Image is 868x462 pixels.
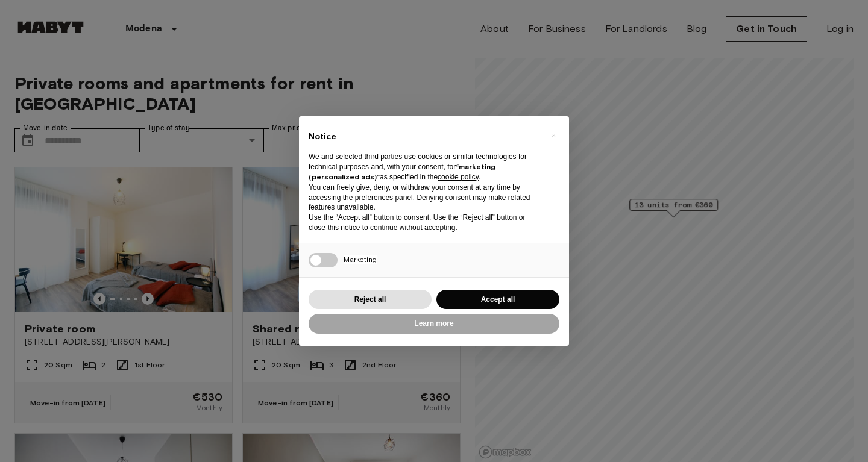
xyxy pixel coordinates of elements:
h2: Notice [309,131,540,143]
strong: “marketing (personalized ads)” [309,162,495,181]
p: We and selected third parties use cookies or similar technologies for technical purposes and, wit... [309,152,540,182]
button: Accept all [436,290,559,310]
p: Use the “Accept all” button to consent. Use the “Reject all” button or close this notice to conti... [309,213,540,233]
button: Close this notice [544,126,563,145]
button: Reject all [309,290,432,310]
span: Marketing [344,255,377,264]
a: cookie policy [438,173,479,181]
span: × [552,128,556,143]
p: You can freely give, deny, or withdraw your consent at any time by accessing the preferences pane... [309,183,540,213]
button: Learn more [309,314,559,334]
